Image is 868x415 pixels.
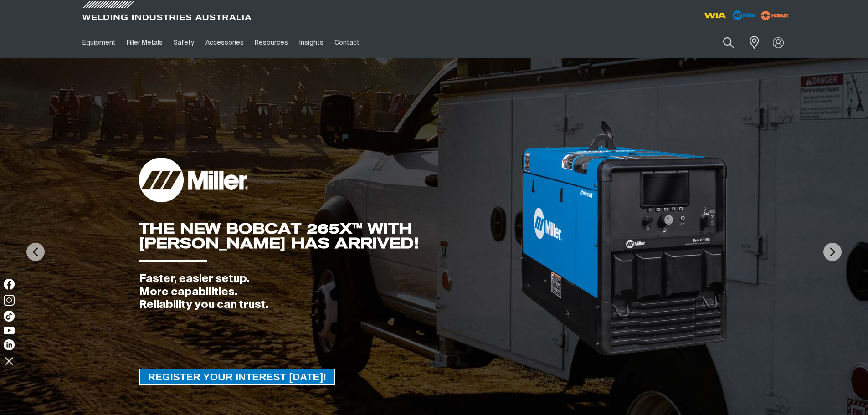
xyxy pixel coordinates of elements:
input: Product name or item number... [701,32,744,53]
img: YouTube [4,327,15,334]
a: Safety [168,27,200,58]
div: THE NEW BOBCAT 265X™ WITH [PERSON_NAME] HAS ARRIVED! [139,221,519,251]
span: REGISTER YOUR INTEREST [DATE]! [140,369,335,385]
a: REGISTER YOUR INTEREST TODAY! [139,369,336,385]
img: TikTok [4,311,15,322]
img: miller [758,9,791,22]
img: Facebook [4,279,15,290]
img: hide socials [1,353,17,369]
a: Contact [329,27,365,58]
a: Insights [293,27,329,58]
a: Equipment [77,27,121,58]
nav: Main [77,27,613,58]
img: PrevArrow [26,243,45,261]
a: Resources [249,27,293,58]
div: Faster, easier setup. More capabilities. Reliability you can trust. [139,272,519,312]
img: NextArrow [823,243,842,261]
button: Search products [713,32,744,53]
img: LinkedIn [4,339,15,350]
img: Instagram [4,295,15,306]
a: Filler Metals [121,27,168,58]
a: Accessories [200,27,249,58]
